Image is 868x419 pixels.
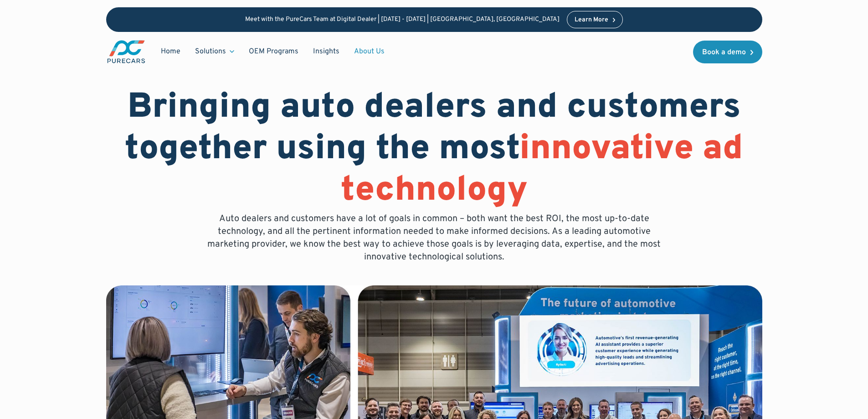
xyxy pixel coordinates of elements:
[188,43,241,60] div: Solutions
[693,41,762,63] a: Book a demo
[567,11,623,28] a: Learn More
[347,43,392,60] a: About Us
[306,43,347,60] a: Insights
[154,43,188,60] a: Home
[106,88,762,212] h1: Bringing auto dealers and customers together using the most
[195,47,226,57] div: Solutions
[341,128,744,213] span: innovative ad technology
[241,43,306,60] a: OEM Programs
[702,49,746,56] div: Book a demo
[201,212,668,264] p: Auto dealers and customers have a lot of goals in common – both want the best ROI, the most up-to...
[106,39,146,64] img: purecars logo
[575,17,608,23] div: Learn More
[245,16,560,24] p: Meet with the PureCars Team at Digital Dealer | [DATE] - [DATE] | [GEOGRAPHIC_DATA], [GEOGRAPHIC_...
[106,39,146,64] a: main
